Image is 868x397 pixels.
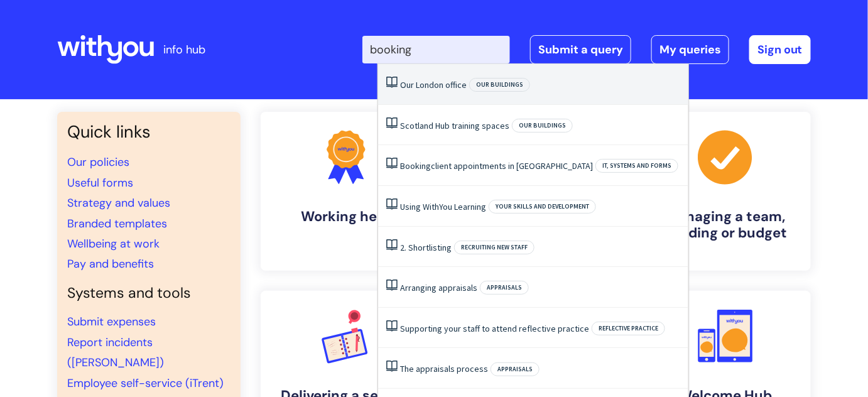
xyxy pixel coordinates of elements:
[489,200,596,214] span: Your skills and development
[400,282,477,293] a: Arranging appraisals
[400,242,452,253] a: 2. Shortlisting
[400,160,431,171] span: Booking
[67,175,133,190] a: Useful forms
[67,314,156,329] a: Submit expenses
[67,285,231,302] h4: Systems and tools
[592,322,665,335] span: Reflective practice
[400,323,589,334] a: Supporting your staff to attend reflective practice
[67,155,129,170] a: Our policies
[400,201,486,212] a: Using WithYou Learning
[454,241,534,254] span: Recruiting new staff
[512,119,573,133] span: Our buildings
[640,112,811,271] a: Managing a team, building or budget
[400,120,509,131] a: Scotland Hub training spaces
[271,209,421,225] h4: Working here
[67,216,167,231] a: Branded templates
[67,122,231,142] h3: Quick links
[67,256,154,271] a: Pay and benefits
[595,159,678,173] span: IT, systems and forms
[362,36,510,63] input: Search
[469,78,530,92] span: Our buildings
[67,195,170,210] a: Strategy and values
[163,40,205,60] p: info hub
[400,79,467,90] a: Our London office
[749,35,811,64] a: Sign out
[400,363,488,374] a: The appraisals process
[67,236,160,251] a: Wellbeing at work
[400,160,593,171] a: Bookingclient appointments in [GEOGRAPHIC_DATA]
[530,35,631,64] a: Submit a query
[362,35,811,64] div: | -
[491,362,540,376] span: Appraisals
[651,35,729,64] a: My queries
[67,376,224,391] a: Employee self-service (iTrent)
[261,112,431,271] a: Working here
[67,335,164,370] a: Report incidents ([PERSON_NAME])
[480,281,529,295] span: Appraisals
[650,209,801,242] h4: Managing a team, building or budget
